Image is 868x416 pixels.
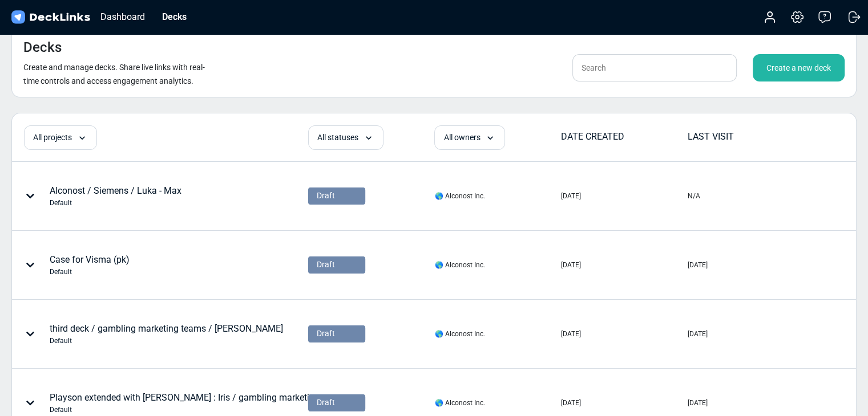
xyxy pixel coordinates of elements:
[688,130,813,144] div: LAST VISIT
[317,190,335,202] span: Draft
[50,253,130,277] div: Case for Visma (pk)
[317,397,335,409] span: Draft
[23,39,62,56] h4: Decks
[561,260,581,270] div: [DATE]
[688,260,708,270] div: [DATE]
[434,125,505,150] div: All owners
[434,398,485,408] div: 🌎 Alconost Inc.
[753,54,845,81] div: Create a new deck
[50,198,181,208] div: Default
[434,329,485,339] div: 🌎 Alconost Inc.
[24,125,97,150] div: All projects
[561,130,687,144] div: DATE CREATED
[50,184,181,208] div: Alconost / Siemens / Luka - Max
[50,267,130,277] div: Default
[50,336,283,346] div: Default
[95,10,151,24] div: Dashboard
[23,63,205,85] small: Create and manage decks. Share live links with real-time controls and access engagement analytics.
[434,260,485,270] div: 🌎 Alconost Inc.
[50,322,283,346] div: third deck / gambling marketing teams / [PERSON_NAME]
[50,405,347,415] div: Default
[561,398,581,408] div: [DATE]
[688,329,708,339] div: [DATE]
[9,9,92,26] img: DeckLinks
[688,398,708,408] div: [DATE]
[156,10,192,24] div: Decks
[572,54,737,81] input: Search
[561,329,581,339] div: [DATE]
[434,191,485,201] div: 🌎 Alconost Inc.
[561,191,581,201] div: [DATE]
[308,125,383,150] div: All statuses
[317,328,335,340] span: Draft
[50,391,347,415] div: Playson extended with [PERSON_NAME] : Iris / gambling marketing teams
[688,191,700,201] div: N/A
[317,259,335,271] span: Draft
